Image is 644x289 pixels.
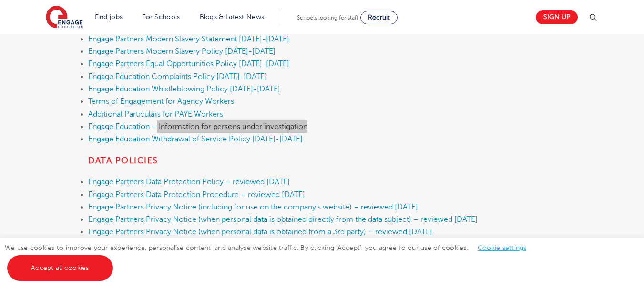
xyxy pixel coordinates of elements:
a: Engage Partners Equal Opportunities Policy [DATE]-[DATE] [88,60,289,68]
a: Find jobs [95,13,123,20]
a: Engage Partners Privacy Notice (including for use on the company’s website) – reviewed [DATE] [88,203,418,211]
a: Blogs & Latest News [200,13,265,20]
a: Cookie settings [478,244,527,251]
a: Additional Particulars for PAYE Workers [88,110,223,119]
a: Sign up [536,10,578,24]
a: Engage Education Whistleblowing Policy [DATE]-[DATE] [88,85,280,93]
a: Recruit [360,11,398,24]
a: Terms of Engagement for Agency Workers [88,97,234,106]
a: Engage Partners Modern Slavery Policy [DATE]-[DATE] [88,47,276,56]
a: Engage Partners Data Protection Procedure – reviewed [DATE] [88,190,305,199]
a: For Schools [142,13,180,20]
span: Recruit [368,14,390,21]
a: Engage Partners Privacy Notice (when personal data is obtained from a 3rd party) – reviewed [DATE] [88,228,432,236]
a: Engage Partners Privacy Notice (when personal data is obtained directly from the data subject) – ... [88,215,478,224]
a: Engage Education Withdrawal of Service Policy [DATE]-[DATE] [88,135,303,143]
a: Engage Partners Modern Slavery Statement [DATE]-[DATE] [88,35,289,43]
img: Engage Education [46,6,83,30]
strong: Data Policies [88,156,158,165]
a: Engage Partners Data Protection Policy – reviewed [DATE] [88,178,290,186]
a: Accept all cookies [7,255,113,281]
span: Schools looking for staff [297,14,358,21]
a: Engage Education – Information for persons under investigation [88,122,307,131]
a: Engage Education Complaints Policy [DATE]-[DATE] [88,72,267,81]
span: We use cookies to improve your experience, personalise content, and analyse website traffic. By c... [5,244,536,271]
